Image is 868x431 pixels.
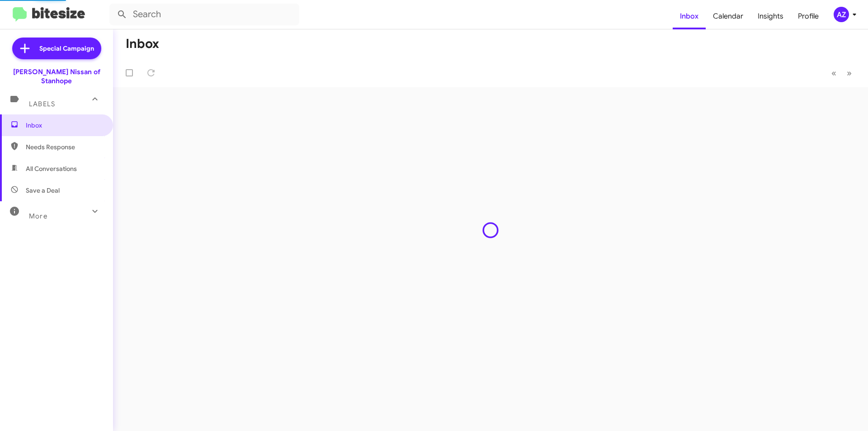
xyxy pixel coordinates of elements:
span: More [29,212,47,220]
h1: Inbox [126,37,159,51]
button: AZ [826,7,858,22]
span: » [847,67,852,79]
input: Search [109,4,299,25]
nav: Page navigation example [826,64,857,82]
span: Needs Response [26,142,103,152]
span: « [831,67,836,79]
button: Previous [826,64,842,82]
span: Inbox [26,121,103,130]
span: Save a Deal [26,186,60,195]
div: AZ [834,7,849,22]
a: Profile [791,3,826,29]
button: Next [841,64,857,82]
a: Special Campaign [12,38,101,59]
span: Special Campaign [39,44,94,53]
a: Inbox [673,3,706,29]
a: Calendar [706,3,750,29]
a: Insights [750,3,791,29]
span: Labels [29,100,55,108]
span: All Conversations [26,164,77,173]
